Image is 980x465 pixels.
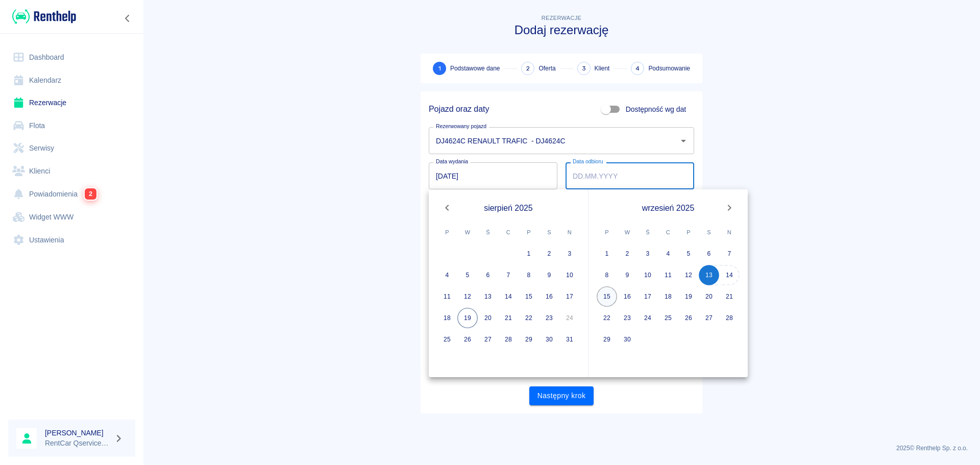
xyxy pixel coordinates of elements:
[8,69,135,92] a: Kalendarz
[678,286,699,307] button: 19
[429,104,489,114] h5: Pojazd oraz daty
[638,286,658,307] button: 17
[120,12,135,25] button: Zwiń nawigację
[617,265,638,285] button: 9
[538,64,555,73] span: Oferta
[539,329,559,350] button: 30
[437,308,457,328] button: 18
[479,222,497,242] span: środa
[559,329,580,350] button: 31
[678,243,699,264] button: 5
[519,286,539,307] button: 15
[597,286,617,307] button: 15
[719,243,740,264] button: 7
[658,286,678,307] button: 18
[597,308,617,328] button: 22
[478,329,498,350] button: 27
[539,243,559,264] button: 2
[478,265,498,285] button: 6
[638,243,658,264] button: 3
[457,286,478,307] button: 12
[438,222,456,242] span: poniedziałek
[526,63,530,74] span: 2
[658,308,678,328] button: 25
[648,64,690,73] span: Podsumowanie
[559,243,580,264] button: 3
[678,308,699,328] button: 26
[478,286,498,307] button: 13
[484,202,532,214] span: sierpień 2025
[638,265,658,285] button: 10
[421,23,702,37] h3: Dodaj rezerwację
[626,104,686,115] span: Dostępność wg dat
[617,329,638,350] button: 30
[658,265,678,285] button: 11
[498,308,519,328] button: 21
[457,329,478,350] button: 26
[520,222,538,242] span: piątek
[560,222,579,242] span: niedziela
[582,63,586,74] span: 3
[699,265,719,285] button: 13
[457,308,478,328] button: 19
[155,444,968,453] p: 2025 © Renthelp Sp. z o.o.
[437,198,457,218] button: Previous month
[12,8,76,25] img: Renthelp logo
[437,265,457,285] button: 4
[8,114,135,137] a: Flota
[8,182,135,206] a: Powiadomienia2
[498,286,519,307] button: 14
[8,8,76,25] a: Renthelp logo
[539,286,559,307] button: 16
[529,386,594,405] button: Następny krok
[642,202,695,214] span: wrzesień 2025
[8,91,135,114] a: Rezerwacje
[85,188,96,200] span: 2
[719,286,740,307] button: 21
[540,222,558,242] span: sobota
[719,308,740,328] button: 28
[618,222,636,242] span: wtorek
[478,308,498,328] button: 20
[719,265,740,285] button: 14
[658,243,678,264] button: 4
[595,64,610,73] span: Klient
[499,222,518,242] span: czwartek
[498,329,519,350] button: 28
[597,265,617,285] button: 8
[699,286,719,307] button: 20
[8,137,135,160] a: Serwisy
[8,160,135,183] a: Klienci
[429,162,557,189] input: DD.MM.YYYY
[559,286,580,307] button: 17
[436,158,468,165] label: Data wydania
[719,198,740,218] button: Next month
[519,243,539,264] button: 1
[437,329,457,350] button: 25
[539,265,559,285] button: 9
[617,243,638,264] button: 2
[597,329,617,350] button: 29
[519,265,539,285] button: 8
[438,63,441,74] span: 1
[437,286,457,307] button: 11
[8,46,135,69] a: Dashboard
[598,222,616,242] span: poniedziałek
[699,308,719,328] button: 27
[539,308,559,328] button: 23
[617,286,638,307] button: 16
[573,158,603,165] label: Data odbioru
[519,308,539,328] button: 22
[638,308,658,328] button: 24
[597,243,617,264] button: 1
[8,229,135,252] a: Ustawienia
[559,265,580,285] button: 10
[519,329,539,350] button: 29
[498,265,519,285] button: 7
[720,222,739,242] span: niedziela
[617,308,638,328] button: 23
[635,63,640,74] span: 4
[457,265,478,285] button: 5
[542,15,581,21] span: Rezerwacje
[8,206,135,229] a: Widget WWW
